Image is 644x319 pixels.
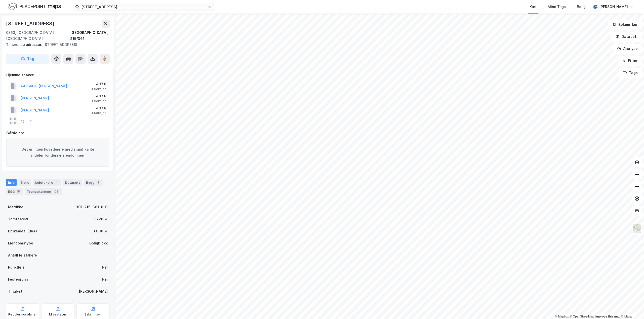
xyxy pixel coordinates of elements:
div: Datasett [63,179,82,186]
a: Mapbox [555,315,569,318]
div: Tinglyst [8,288,22,294]
div: 1 Seksjon [92,87,106,91]
div: 109 [52,189,60,194]
div: ESG [6,188,23,195]
div: Eiere [19,179,31,186]
iframe: Chat Widget [619,295,644,319]
img: logo.f888ab2527a4732fd821a326f86c7f29.svg [8,2,61,11]
div: Matrikkel [8,204,24,210]
div: Tomteareal [8,216,28,222]
div: Info [6,179,17,186]
button: Bokmerker [608,20,642,30]
div: [GEOGRAPHIC_DATA], 215/361 [70,30,110,42]
div: Det er ingen hovedeiere med signifikante andeler for denne eiendommen [6,138,109,167]
div: 4.17% [92,81,106,87]
div: Festegrunn [8,276,28,282]
div: Nei [102,276,108,282]
div: [STREET_ADDRESS] [6,20,55,28]
div: Miljøstatus [49,312,67,316]
div: 4.17% [92,93,106,99]
button: Tags [619,68,642,78]
button: Tag [6,54,49,64]
span: Tilhørende adresser: [6,42,43,47]
div: Punktleie [8,264,25,270]
div: 1 Seksjon [92,99,106,103]
div: Reguleringsplaner [8,312,37,316]
div: 4.17% [92,105,106,111]
button: Filter [618,56,642,66]
div: 1 [54,180,59,185]
div: Gårdeiere [6,130,109,136]
a: OpenStreetMap [570,315,594,318]
div: 1 Seksjon [92,111,106,115]
div: Antall leietakere [8,252,37,258]
div: Boligblokk [89,240,108,246]
div: Kart [530,4,537,10]
div: Bolig [577,4,586,10]
div: Bygg [84,179,103,186]
div: 3 600 ㎡ [93,228,108,234]
a: Improve this map [595,315,620,318]
div: 1 720 ㎡ [94,216,108,222]
div: [PERSON_NAME] [79,288,108,294]
div: Transaksjoner [25,188,62,195]
div: Bruksareal (BRA) [8,228,37,234]
div: Leietakere [33,179,61,186]
div: Eiendomstype [8,240,33,246]
div: 1 [106,252,108,258]
button: Datasett [611,32,642,42]
div: Hjemmelshaver [6,72,109,78]
img: Z [632,224,642,233]
div: [STREET_ADDRESS] [6,42,106,48]
div: [PERSON_NAME] [599,4,628,10]
div: 0363, [GEOGRAPHIC_DATA], [GEOGRAPHIC_DATA] [6,30,70,42]
div: 1 [96,180,101,185]
div: 301-215-361-0-0 [76,204,108,210]
div: Saksinnsyn [85,312,102,316]
button: Analyse [613,44,642,54]
div: Nei [102,264,108,270]
input: Søk på adresse, matrikkel, gårdeiere, leietakere eller personer [79,3,208,11]
div: Mine Tags [548,4,566,10]
div: 15 [16,189,21,194]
